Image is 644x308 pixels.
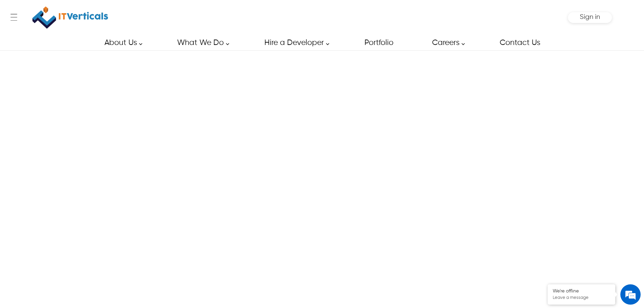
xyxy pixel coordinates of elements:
img: IT Verticals Inc [32,3,108,32]
a: Careers [424,35,469,50]
a: Sign in [580,16,600,20]
em: Submit [99,208,123,217]
em: Driven by SalesIQ [53,177,86,182]
a: What We Do [169,35,233,50]
span: We are offline. Please leave us a message. [14,85,118,153]
a: Contact Us [492,35,547,50]
p: Leave a message [553,295,610,301]
a: IT Verticals Inc [32,3,109,32]
span: Sign in [580,14,600,21]
div: We're offline [553,288,610,294]
a: About Us [97,35,146,50]
a: Hire a Developer [257,35,333,50]
div: Minimize live chat window [111,3,127,20]
textarea: Type your message and click 'Submit' [3,185,129,208]
img: logo_Zg8I0qSkbAqR2WFHt3p6CTuqpyXMFPubPcD2OT02zFN43Cy9FUNNG3NEPhM_Q1qe_.png [11,41,28,44]
div: Leave a message [35,38,114,47]
img: salesiqlogo_leal7QplfZFryJ6FIlVepeu7OftD7mt8q6exU6-34PB8prfIgodN67KcxXM9Y7JQ_.png [47,177,51,182]
a: Portfolio [357,35,401,50]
